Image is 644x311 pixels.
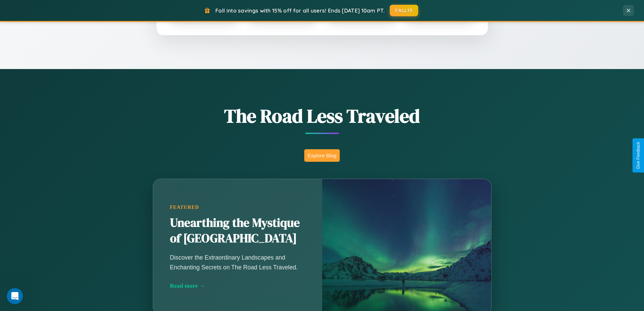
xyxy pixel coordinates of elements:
div: Give Feedback [636,142,641,169]
p: Discover the Extraordinary Landscapes and Enchanting Secrets on The Road Less Traveled. [170,253,305,272]
h2: Unearthing the Mystique of [GEOGRAPHIC_DATA] [170,215,305,246]
div: Read more → [170,282,305,289]
button: Explore Blog [304,149,340,162]
button: FALL15 [390,5,418,16]
iframe: Intercom live chat [7,288,23,304]
h1: The Road Less Traveled [119,103,525,129]
span: Fall into savings with 15% off for all users! Ends [DATE] 10am PT. [215,7,385,14]
div: Featured [170,204,305,210]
